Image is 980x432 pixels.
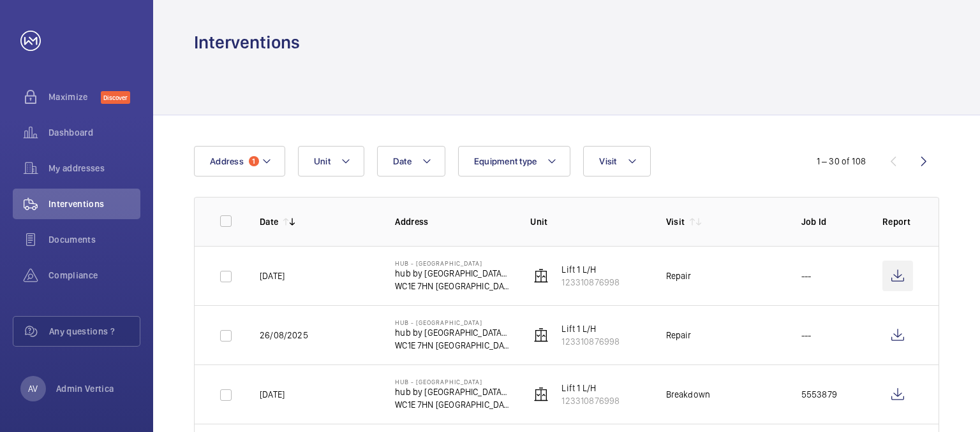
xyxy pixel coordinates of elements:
div: Repair [666,270,692,282]
p: WC1E 7HN [GEOGRAPHIC_DATA] [395,339,510,352]
span: Compliance [48,269,140,282]
span: Maximize [48,90,101,103]
img: elevator.svg [533,268,549,284]
p: WC1E 7HN [GEOGRAPHIC_DATA] [395,398,510,411]
span: Address [210,156,244,166]
p: hub by [GEOGRAPHIC_DATA] [GEOGRAPHIC_DATA] [395,267,510,280]
span: Dashboard [48,126,140,139]
p: AV [28,382,38,395]
img: elevator.svg [533,387,549,402]
h1: Interventions [194,31,300,54]
p: Hub - [GEOGRAPHIC_DATA] [395,319,510,326]
p: [DATE] [260,388,285,401]
span: Interventions [48,198,140,210]
p: Admin Vertica [56,382,114,395]
div: Repair [666,329,692,342]
p: Lift 1 L/H [561,263,620,276]
span: Visit [599,156,616,166]
p: Address [395,215,510,228]
p: Hub - [GEOGRAPHIC_DATA] [395,259,510,267]
p: Report [882,215,913,228]
p: [DATE] [260,270,285,282]
span: Discover [101,91,130,104]
button: Date [377,146,445,176]
p: 5553879 [801,388,837,401]
span: Documents [48,233,140,246]
div: Breakdown [666,388,711,401]
button: Unit [298,146,364,176]
p: Visit [666,215,685,228]
span: Any questions ? [49,325,140,338]
p: 123310876998 [561,335,620,348]
span: 1 [249,156,259,166]
p: Hub - [GEOGRAPHIC_DATA] [395,378,510,385]
div: 1 – 30 of 108 [817,155,866,168]
p: Lift 1 L/H [561,322,620,335]
p: Unit [530,215,645,228]
p: hub by [GEOGRAPHIC_DATA] [GEOGRAPHIC_DATA] [395,326,510,339]
img: elevator.svg [533,328,549,343]
p: 123310876998 [561,394,620,407]
p: Lift 1 L/H [561,382,620,394]
p: hub by [GEOGRAPHIC_DATA] [GEOGRAPHIC_DATA] [395,385,510,398]
p: --- [801,270,812,282]
button: Equipment type [458,146,571,176]
p: Job Id [801,215,862,228]
span: Unit [314,156,330,166]
p: --- [801,329,812,342]
span: Date [393,156,412,166]
button: Address1 [194,146,285,176]
span: Equipment type [474,156,537,166]
button: Visit [583,146,650,176]
p: Date [260,215,278,228]
p: WC1E 7HN [GEOGRAPHIC_DATA] [395,280,510,292]
span: My addresses [48,162,140,175]
p: 123310876998 [561,276,620,289]
p: 26/08/2025 [260,329,308,342]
